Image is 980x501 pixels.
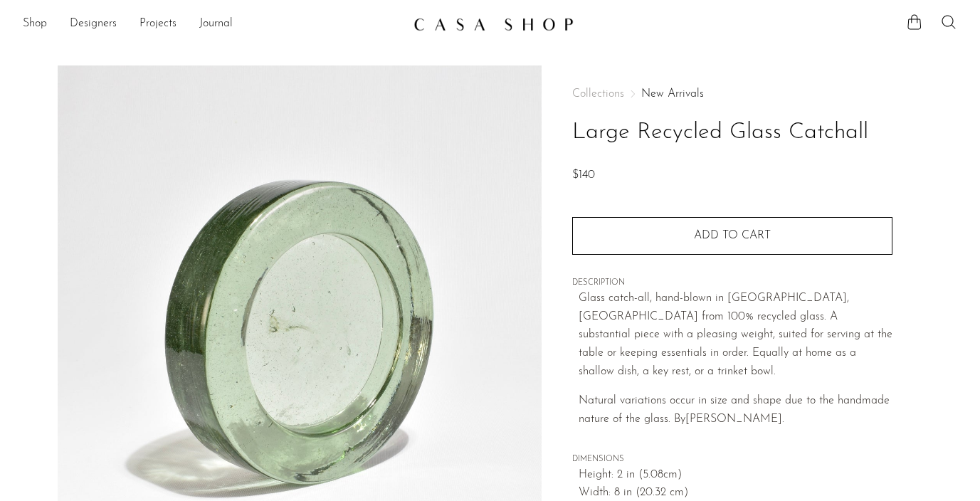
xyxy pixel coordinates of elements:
[694,230,771,241] span: Add to cart
[579,290,892,381] p: Glass catch-all, hand-blown in [GEOGRAPHIC_DATA], [GEOGRAPHIC_DATA] from 100% recycled glass. A s...
[572,88,892,100] nav: Breadcrumbs
[572,277,892,290] span: DESCRIPTION
[23,12,402,36] ul: NEW HEADER MENU
[641,88,704,100] a: New Arrivals
[579,395,890,425] span: Natural variations occur in size and shape due to the handmade nature of the glass. By [PERSON_NA...
[199,15,233,33] a: Journal
[572,115,892,151] h1: Large Recycled Glass Catchall
[572,169,595,181] span: $140
[572,453,892,466] span: DIMENSIONS
[70,15,117,33] a: Designers
[572,217,892,254] button: Add to cart
[23,15,47,33] a: Shop
[572,88,624,100] span: Collections
[579,466,892,485] span: Height: 2 in (5.08cm)
[23,12,402,36] nav: Desktop navigation
[139,15,176,33] a: Projects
